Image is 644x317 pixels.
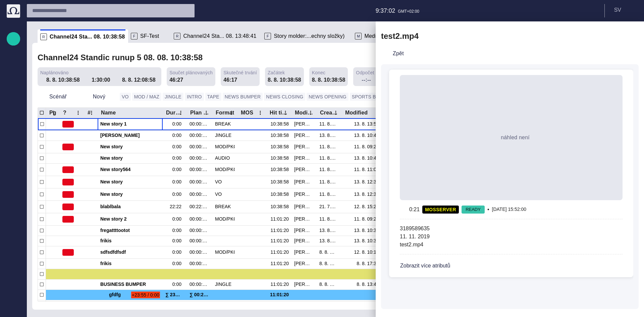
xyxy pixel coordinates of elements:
[381,31,419,41] h2: test2.mp4
[501,134,530,141] span: náhled není
[381,48,406,60] button: Zpět
[409,206,420,214] p: 0:21
[492,206,526,213] p: [DATE] 15:52:00
[425,207,456,212] span: MOSSERVER
[400,241,562,249] p: test2.mp4
[400,206,623,214] div: •
[400,260,465,272] button: Zobrazit více atributů
[373,169,384,188] div: Resize sidebar
[400,225,562,233] p: 3189589635
[400,233,562,241] p: 11. 11. 2019
[462,206,485,213] span: READY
